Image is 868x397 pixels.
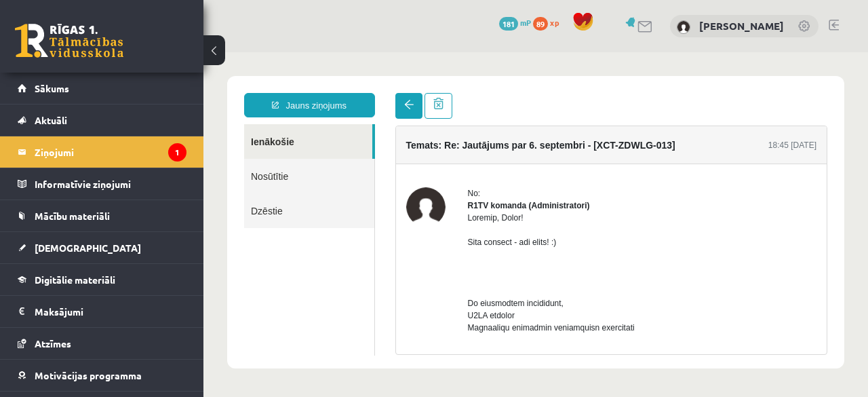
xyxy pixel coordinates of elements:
img: Keita Kudravceva [677,20,690,34]
a: [DEMOGRAPHIC_DATA] [18,232,186,263]
i: 1 [168,143,186,162]
a: Dzēstie [41,141,171,176]
span: [DEMOGRAPHIC_DATA] [35,242,141,254]
span: mP [520,17,531,28]
a: Motivācijas programma [18,360,186,391]
span: Motivācijas programma [35,369,142,381]
span: 181 [499,17,518,31]
legend: Informatīvie ziņojumi [35,168,186,200]
a: 181 mP [499,17,531,28]
span: xp [550,17,559,28]
a: Nosūtītie [41,107,171,141]
span: Digitālie materiāli [35,273,115,286]
a: Ziņojumi1 [18,136,186,168]
span: Sākums [35,82,69,94]
div: 18:45 [DATE] [565,87,613,99]
a: [PERSON_NAME] [699,19,784,33]
a: Rīgas 1. Tālmācības vidusskola [15,24,123,58]
div: No: [264,135,614,147]
a: Aktuāli [18,105,186,136]
strong: R1TV komanda (Administratori) [264,149,387,158]
img: R1TV komanda [203,135,242,174]
a: Ienākošie [41,72,169,107]
legend: Ziņojumi [35,136,186,168]
h4: Temats: Re: Jautājums par 6. septembri - [XCT-ZDWLG-013] [203,88,472,98]
a: Atzīmes [18,328,186,359]
a: Maksājumi [18,296,186,327]
span: Aktuāli [35,114,67,126]
a: Sākums [18,73,186,104]
span: Atzīmes [35,337,71,349]
a: Jauns ziņojums [41,41,172,65]
span: 89 [533,17,548,31]
a: 89 xp [533,17,566,28]
a: Digitālie materiāli [18,264,186,295]
a: Informatīvie ziņojumi [18,168,186,200]
span: Mācību materiāli [35,210,110,222]
legend: Maksājumi [35,296,186,327]
a: Mācību materiāli [18,200,186,231]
